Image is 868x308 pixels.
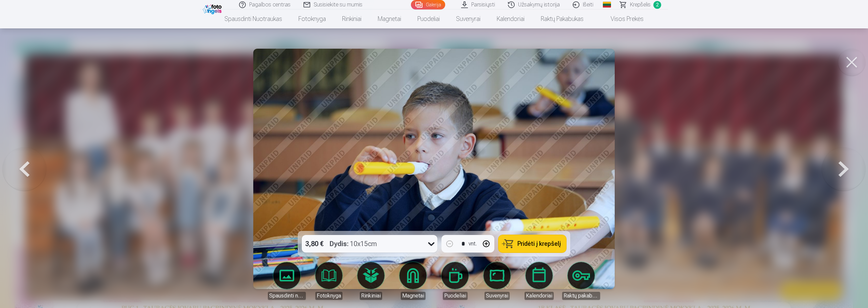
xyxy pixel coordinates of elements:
a: Raktų pakabukas [562,262,600,300]
div: Rinkiniai [360,292,382,300]
a: Fotoknyga [290,9,334,28]
a: Puodeliai [409,9,448,28]
strong: Dydis : [330,239,349,248]
span: Krepšelis [630,1,651,9]
div: Kalendoriai [525,292,554,300]
a: Spausdinti nuotraukas [216,9,290,28]
a: Rinkiniai [352,262,390,300]
a: Kalendoriai [520,262,558,300]
a: Suvenyrai [478,262,516,300]
div: Suvenyrai [485,292,510,300]
a: Kalendoriai [489,9,533,28]
div: Magnetai [401,292,426,300]
a: Magnetai [394,262,432,300]
a: Visos prekės [592,9,652,28]
a: Fotoknyga [310,262,348,300]
a: Rinkiniai [334,9,370,28]
a: Puodeliai [436,262,474,300]
div: Raktų pakabukas [562,292,600,300]
div: Puodeliai [443,292,468,300]
a: Magnetai [370,9,409,28]
div: vnt. [469,240,477,248]
div: 3,80 € [302,235,327,253]
a: Raktų pakabukas [533,9,592,28]
img: /fa2 [203,3,223,14]
span: 2 [653,1,661,9]
a: Suvenyrai [448,9,489,28]
div: Spausdinti nuotraukas [268,292,306,300]
span: Pridėti į krepšelį [517,241,561,247]
div: Fotoknyga [315,292,342,300]
div: 10x15cm [330,235,377,253]
button: Pridėti į krepšelį [498,235,566,253]
a: Spausdinti nuotraukas [268,262,306,300]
